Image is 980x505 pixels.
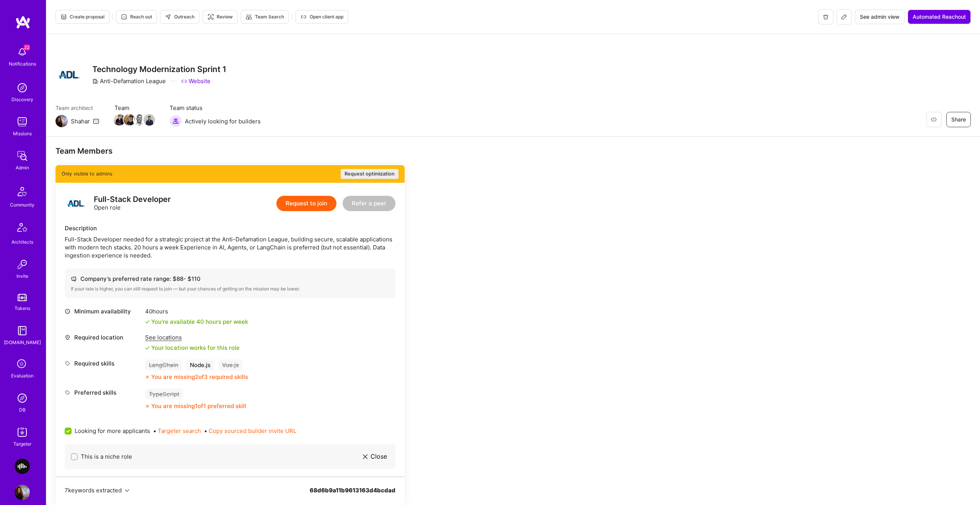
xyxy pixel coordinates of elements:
div: Required location [65,333,141,341]
div: Required skills [65,359,141,367]
div: Missions [13,130,32,138]
div: Full-Stack Developer [94,195,171,203]
div: TypeScript [145,389,183,400]
span: Team status [170,104,261,112]
div: Vue.js [218,359,243,371]
a: AI Trader: AI Trading Platform [13,459,32,474]
span: Actively looking for builders [185,117,261,125]
span: Team Search [246,13,284,20]
div: Discovery [11,95,33,103]
img: discovery [15,80,30,95]
i: icon Check [145,320,150,324]
a: User Avatar [13,485,32,500]
div: You are missing 2 of 3 required skills [151,373,248,381]
button: Request to join [276,196,336,211]
button: Targeter search [158,427,201,435]
img: Team Architect [56,115,68,127]
i: icon Tag [65,390,70,395]
img: bell [15,44,30,60]
button: Create proposal [56,10,109,24]
i: icon Location [65,334,70,340]
span: Close [371,453,387,461]
img: logo [15,15,31,29]
i: icon EyeClosed [931,116,937,123]
i: icon Mail [93,118,99,124]
img: Actively looking for builders [170,115,182,127]
span: Review [207,13,233,20]
span: Automated Reachout [913,13,966,21]
span: See admin view [860,13,900,21]
img: Skill Targeter [15,425,30,440]
span: Outreach [165,13,194,20]
h3: Technology Modernization Sprint 1 [92,64,226,74]
div: Notifications [9,60,36,68]
div: 68d6b9a11b9613163d4bcdad [310,486,395,503]
div: Tokens [15,304,30,312]
i: icon CloseOrange [145,404,150,408]
button: Copy sourced builder invite URL [209,427,296,435]
div: Description [65,224,395,232]
span: Team [114,104,154,112]
img: User Avatar [15,485,30,500]
a: Team Member Avatar [114,113,124,126]
div: See locations [145,333,240,341]
img: Team Member Avatar [134,114,145,126]
a: Team Member Avatar [144,113,154,126]
button: See admin view [855,10,905,24]
i: icon Check [145,346,150,350]
div: You are missing 1 of 1 preferred skill [151,402,246,410]
button: Reach out [116,10,157,24]
div: Team Members [56,146,405,156]
i: icon Tag [65,361,70,366]
span: • [153,427,201,435]
button: Close [361,450,389,463]
img: teamwork [15,114,30,130]
div: Anti-Defamation League [92,77,166,85]
button: Share [946,112,971,127]
div: Company’s preferred rate range: $ 88 - $ 110 [71,275,389,283]
div: Minimum availability [65,307,141,315]
div: Shahar [71,117,90,125]
button: Request optimization [341,169,399,179]
div: You're available 40 hours per week [145,318,248,326]
div: Preferred skills [65,389,141,397]
div: LangChain [145,359,182,371]
a: Team Member Avatar [124,113,134,126]
img: guide book [15,323,30,338]
i: icon Proposal [60,14,67,20]
span: Open client app [301,13,343,20]
div: Admin [16,164,29,172]
button: Review [203,10,238,24]
div: Evaluation [11,372,34,380]
div: Node.js [186,359,214,371]
img: Invite [15,257,30,272]
img: logo [65,192,88,215]
div: If your rate is higher, you can still request to join — but your chances of getting on the missio... [71,286,389,292]
button: 7keywords extracted [65,486,129,494]
div: DB [19,406,26,414]
img: Company Logo [56,61,83,89]
div: Open role [94,195,171,212]
i: icon CloseOrange [145,375,150,379]
span: Reach out [121,13,152,20]
img: tokens [18,294,27,301]
img: Team Member Avatar [114,114,125,126]
i: icon Cash [71,276,77,282]
button: Automated Reachout [908,10,971,24]
a: Team Member Avatar [134,113,144,126]
div: [DOMAIN_NAME] [4,338,41,346]
div: Invite [16,272,28,280]
div: Targeter [13,440,31,448]
i: icon SelectionTeam [15,357,29,372]
a: Website [181,77,211,85]
img: Community [13,182,31,201]
img: AI Trader: AI Trading Platform [15,459,30,474]
span: Team architect [56,104,99,112]
img: Architects [13,220,31,238]
img: admin teamwork [15,148,30,164]
button: Team Search [241,10,289,24]
i: icon Clock [65,308,70,314]
i: icon Targeter [207,14,214,20]
div: Only visible to admins [56,165,405,183]
div: Full-Stack Developer needed for a strategic project at the Anti-Defamation League, building secur... [65,235,395,259]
